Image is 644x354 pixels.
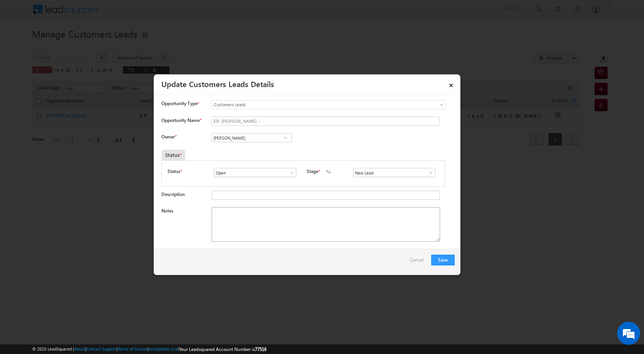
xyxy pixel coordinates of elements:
span: 77516 [255,346,266,352]
span: Customers Leads [212,101,414,108]
a: × [445,77,458,91]
a: Terms of Service [118,346,148,351]
label: Description [161,191,185,197]
em: Start Chat [104,236,139,247]
label: Status [168,168,180,175]
textarea: Type your message and hit 'Enter' [10,71,140,230]
input: Type to Search [214,168,296,177]
a: Cancel [410,255,427,269]
span: © 2025 LeadSquared | | | | | [32,346,266,353]
label: Stage [307,168,318,175]
a: Contact Support [86,346,117,351]
a: Show All Items [285,169,294,176]
a: Customers Leads [212,100,446,109]
input: Type to Search [353,168,435,177]
input: Type to Search [212,133,292,142]
label: Owner [161,134,176,140]
span: Opportunity Type [161,100,197,107]
a: Acceptable Use [149,346,178,351]
img: d_60004797649_company_0_60004797649 [13,40,32,50]
label: Opportunity Name [161,117,201,123]
button: Save [431,255,455,265]
a: About [74,346,85,351]
a: Show All Items [281,134,290,142]
a: Show All Items [424,169,434,176]
div: Chat with us now [40,40,129,50]
div: Minimize live chat window [126,4,144,22]
label: Notes [161,208,173,214]
div: Status [161,150,185,160]
span: Your Leadsquared Account Number is [179,346,266,352]
a: Update Customers Leads Details [161,78,274,89]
